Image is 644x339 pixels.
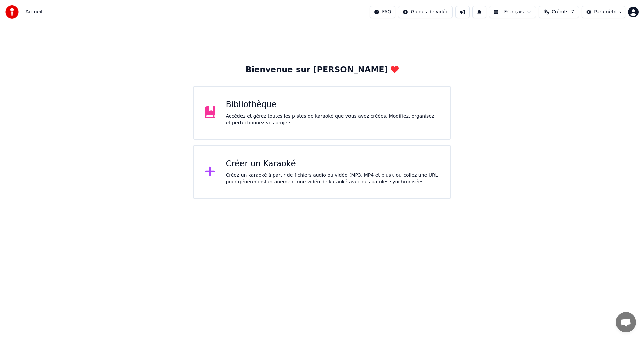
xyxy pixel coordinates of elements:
[370,6,395,18] button: FAQ
[398,6,453,18] button: Guides de vidéo
[226,113,440,126] div: Accédez et gérez toutes les pistes de karaoké que vous avez créées. Modifiez, organisez et perfec...
[539,6,579,18] button: Crédits7
[226,159,440,169] div: Créer un Karaoké
[594,9,621,15] div: Paramètres
[226,172,440,185] div: Créez un karaoké à partir de fichiers audio ou vidéo (MP3, MP4 et plus), ou collez une URL pour g...
[245,65,398,75] div: Bienvenue sur [PERSON_NAME]
[571,9,574,15] span: 7
[226,99,440,110] div: Bibliothèque
[552,9,568,15] span: Crédits
[582,6,625,18] button: Paramètres
[25,9,42,15] nav: breadcrumb
[616,312,636,332] div: Ouvrir le chat
[25,9,42,15] span: Accueil
[5,5,19,19] img: youka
